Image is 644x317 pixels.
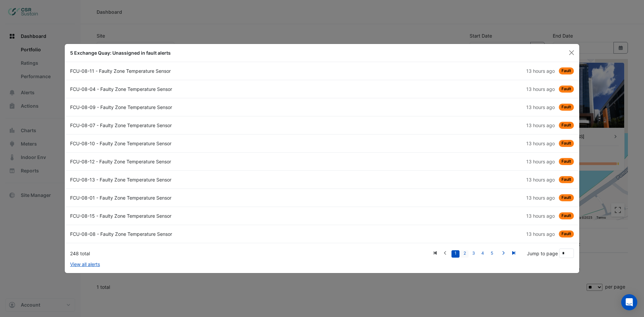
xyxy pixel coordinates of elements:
div: FCU-08-07 - Faulty Zone Temperature Sensor [66,122,322,129]
span: Fault [559,194,574,201]
span: Wed 08-Oct-2025 20:15 BST [526,68,555,74]
div: FCU-08-15 - Faulty Zone Temperature Sensor [66,212,322,219]
span: Fault [559,67,574,74]
div: FCU-08-12 - Faulty Zone Temperature Sensor [66,158,322,165]
a: 3 [470,250,478,258]
span: Fault [559,86,574,93]
button: Close [567,48,577,58]
a: Next [498,249,508,258]
a: View all alerts [70,261,100,268]
span: Fault [559,230,574,237]
a: 1 [451,250,460,258]
span: Wed 08-Oct-2025 20:15 BST [526,159,555,164]
span: Fault [559,176,574,183]
span: Wed 08-Oct-2025 20:15 BST [526,104,555,110]
div: FCU-08-10 - Faulty Zone Temperature Sensor [66,140,322,147]
b: 5 Exchange Quay: Unassigned in fault alerts [70,50,171,56]
span: Wed 08-Oct-2025 20:15 BST [526,122,555,128]
span: Wed 08-Oct-2025 20:15 BST [526,195,555,201]
a: Last [508,249,519,258]
span: Fault [559,140,574,147]
div: FCU-08-11 - Faulty Zone Temperature Sensor [66,67,322,74]
a: 4 [479,250,487,258]
label: Jump to page [527,250,558,257]
div: Open Intercom Messenger [621,294,637,310]
div: FCU-08-01 - Faulty Zone Temperature Sensor [66,194,322,201]
a: 5 [488,250,496,258]
div: FCU-08-13 - Faulty Zone Temperature Sensor [66,176,322,183]
span: Wed 08-Oct-2025 20:15 BST [526,213,555,219]
span: Fault [559,158,574,165]
div: FCU-08-09 - Faulty Zone Temperature Sensor [66,104,322,111]
div: 248 total [70,250,430,257]
div: FCU-08-08 - Faulty Zone Temperature Sensor [66,230,322,237]
span: Wed 08-Oct-2025 20:15 BST [526,231,555,237]
div: FCU-08-04 - Faulty Zone Temperature Sensor [66,86,322,93]
span: Fault [559,104,574,111]
span: Wed 08-Oct-2025 20:15 BST [526,177,555,182]
span: Fault [559,212,574,219]
a: 2 [461,250,469,258]
span: Wed 08-Oct-2025 20:15 BST [526,141,555,146]
span: Fault [559,122,574,129]
span: Wed 08-Oct-2025 20:15 BST [526,86,555,92]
